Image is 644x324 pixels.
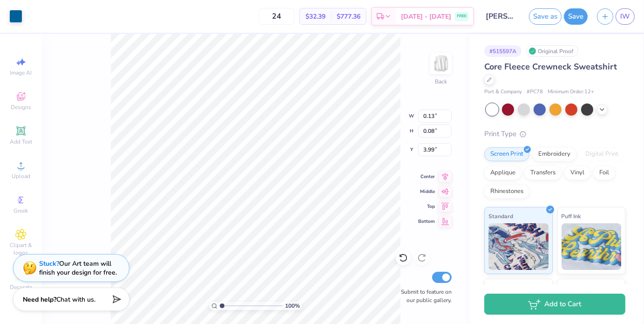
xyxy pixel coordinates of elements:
[5,241,37,256] span: Clipart & logos
[396,288,452,304] label: Submit to feature on our public gallery.
[488,223,549,270] img: Standard
[562,283,617,293] span: Metallic & Glitter Ink
[593,166,615,180] div: Foil
[418,218,435,225] span: Bottom
[488,211,513,221] span: Standard
[548,88,594,96] span: Minimum Order: 12 +
[12,172,30,180] span: Upload
[484,129,625,139] div: Print Type
[14,207,28,214] span: Greek
[532,147,576,161] div: Embroidery
[285,302,300,310] span: 100 %
[305,12,325,21] span: $32.39
[432,54,450,73] img: Back
[526,45,578,57] div: Original Proof
[479,7,524,26] input: Untitled Design
[562,211,581,221] span: Puff Ink
[258,8,295,25] input: – –
[337,12,360,21] span: $777.36
[524,166,562,180] div: Transfers
[564,166,590,180] div: Vinyl
[484,147,529,161] div: Screen Print
[562,223,622,270] img: Puff Ink
[484,45,522,57] div: # 515597A
[23,295,56,304] strong: Need help?
[527,88,543,96] span: # PC78
[620,11,630,22] span: IW
[484,294,625,315] button: Add to Cart
[484,88,522,96] span: Port & Company
[418,173,435,180] span: Center
[564,8,588,25] button: Save
[488,283,511,293] span: Neon Ink
[457,13,467,20] span: FREE
[418,203,435,210] span: Top
[56,295,95,304] span: Chat with us.
[10,283,32,291] span: Decorate
[10,138,32,145] span: Add Text
[39,259,117,277] div: Our Art team will finish your design for free.
[484,61,617,72] span: Core Fleece Crewneck Sweatshirt
[616,8,635,25] a: IW
[11,103,31,111] span: Designs
[10,69,32,76] span: Image AI
[435,77,447,86] div: Back
[401,12,451,21] span: [DATE] - [DATE]
[39,259,59,268] strong: Stuck?
[484,166,522,180] div: Applique
[484,185,529,199] div: Rhinestones
[529,8,562,25] button: Save as
[418,188,435,195] span: Middle
[579,147,624,161] div: Digital Print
